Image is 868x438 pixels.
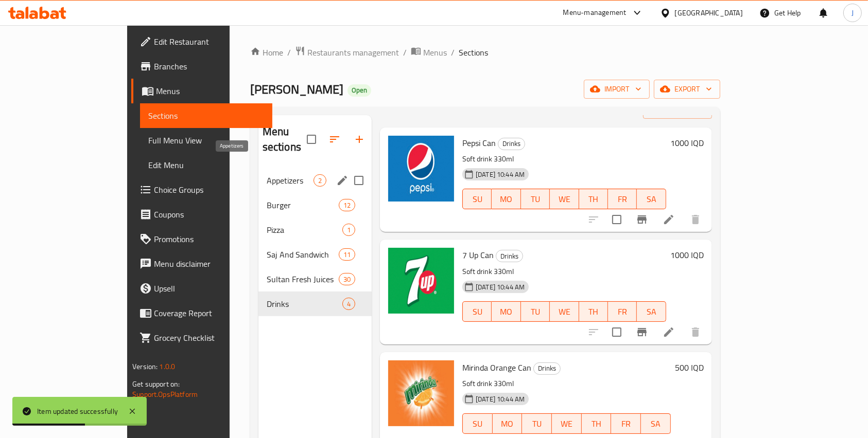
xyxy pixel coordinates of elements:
[496,250,523,262] span: Drinks
[380,87,411,118] h2: Menu items
[267,199,339,211] span: Burger
[637,189,666,209] button: SA
[612,192,633,207] span: FR
[496,250,523,262] div: Drinks
[131,177,272,202] a: Choice Groups
[131,251,272,276] a: Menu disclaimer
[343,299,355,309] span: 4
[662,83,712,96] span: export
[258,168,372,193] div: Appetizers2edit
[154,208,264,221] span: Coupons
[131,54,272,79] a: Branches
[462,135,496,151] span: Pepsi Can
[630,207,654,232] button: Branch-specific-item
[258,291,372,316] div: Drinks4
[314,176,326,186] span: 2
[552,413,582,434] button: WE
[462,377,671,390] p: Soft drink 330ml
[258,193,372,217] div: Burger12
[462,360,531,375] span: Mirinda Orange Can
[606,321,628,343] span: Select to update
[584,80,650,99] button: import
[550,301,579,322] button: WE
[388,136,454,202] img: Pepsi Can
[497,416,518,431] span: MO
[556,416,578,431] span: WE
[670,136,704,150] h6: 1000 IQD
[521,301,550,322] button: TU
[592,83,641,96] span: import
[154,332,264,344] span: Grocery Checklist
[534,362,560,374] span: Drinks
[339,275,355,284] span: 30
[388,360,454,426] img: Mirinda Orange Can
[663,213,675,226] a: Edit menu item
[339,200,355,210] span: 12
[154,307,264,319] span: Coverage Report
[606,209,628,230] span: Select to update
[343,225,355,235] span: 1
[307,46,399,59] span: Restaurants management
[140,103,272,128] a: Sections
[683,207,708,232] button: delete
[683,320,708,344] button: delete
[467,192,488,207] span: SU
[608,301,637,322] button: FR
[342,224,355,236] div: items
[641,413,671,434] button: SA
[467,304,488,319] span: SU
[492,189,520,209] button: MO
[295,46,399,59] a: Restaurants management
[258,164,372,320] nav: Menu sections
[612,304,633,319] span: FR
[250,78,343,101] span: [PERSON_NAME]
[498,138,525,150] span: Drinks
[583,192,604,207] span: TH
[852,7,854,19] span: J
[611,413,641,434] button: FR
[403,46,407,59] li: /
[154,35,264,48] span: Edit Restaurant
[267,248,339,261] span: Saj And Sandwich
[347,127,372,152] button: Add section
[131,29,272,54] a: Edit Restaurant
[154,258,264,270] span: Menu disclaimer
[131,202,272,227] a: Coupons
[267,298,342,310] span: Drinks
[148,109,264,122] span: Sections
[583,304,604,319] span: TH
[411,46,447,59] a: Menus
[250,46,720,59] nav: breadcrumb
[641,192,662,207] span: SA
[637,301,666,322] button: SA
[132,388,198,401] a: Support.OpsPlatform
[522,413,552,434] button: TU
[472,282,529,292] span: [DATE] 10:44 AM
[670,248,704,262] h6: 1000 IQD
[492,301,520,322] button: MO
[496,192,516,207] span: MO
[140,153,272,177] a: Edit Menu
[550,189,579,209] button: WE
[451,46,455,59] li: /
[154,184,264,196] span: Choice Groups
[586,416,607,431] span: TH
[462,189,492,209] button: SU
[462,153,666,166] p: Soft drink 330ml
[154,282,264,295] span: Upsell
[663,326,675,338] a: Edit menu item
[131,325,272,350] a: Grocery Checklist
[154,60,264,72] span: Branches
[525,304,546,319] span: TU
[472,394,529,404] span: [DATE] 10:44 AM
[615,416,637,431] span: FR
[258,217,372,242] div: Pizza1
[131,276,272,301] a: Upsell
[314,174,326,187] div: items
[131,227,272,251] a: Promotions
[496,304,516,319] span: MO
[263,124,307,155] h2: Menu sections
[462,247,494,263] span: 7 Up Can
[132,360,158,373] span: Version:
